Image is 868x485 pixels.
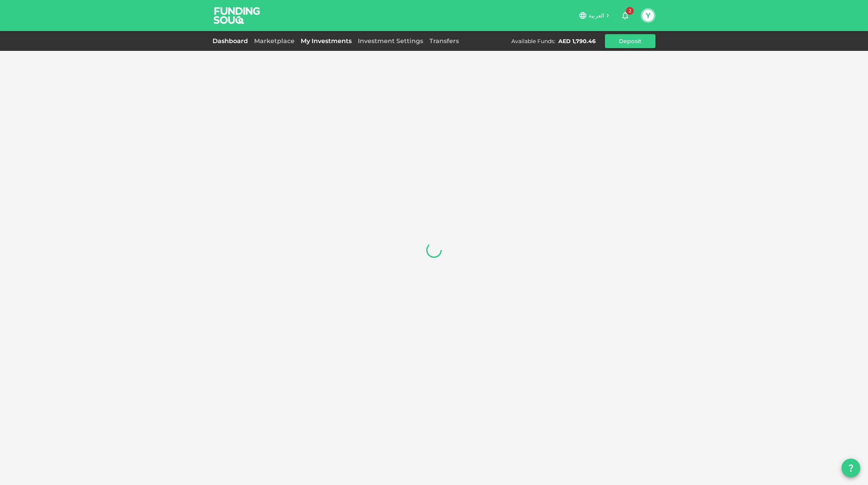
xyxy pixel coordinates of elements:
span: 2 [626,7,634,15]
a: Transfers [426,37,462,45]
a: Investment Settings [355,37,426,45]
a: Marketplace [251,37,298,45]
button: Deposit [605,34,655,48]
a: Dashboard [213,37,251,45]
div: AED 1,790.46 [558,37,596,45]
div: Available Funds : [511,37,555,45]
a: My Investments [298,37,355,45]
button: Y [642,10,654,21]
button: 2 [617,8,633,23]
button: question [842,459,860,477]
span: العربية [589,12,604,19]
